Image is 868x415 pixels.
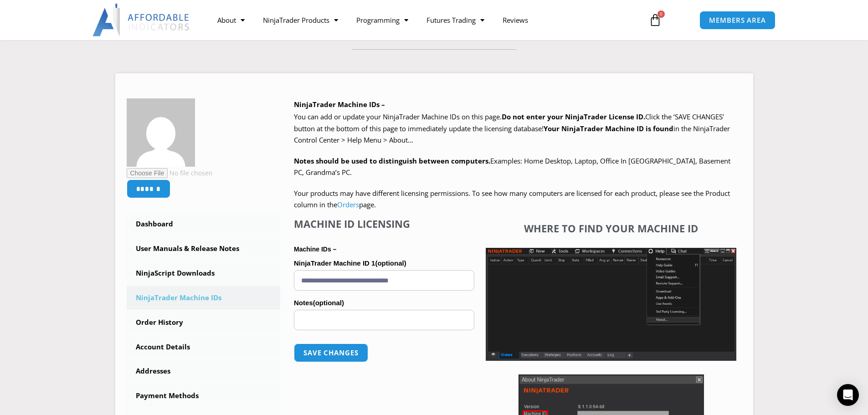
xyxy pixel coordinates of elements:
[337,200,359,209] a: Orders
[699,11,776,30] a: MEMBERS AREA
[294,296,474,310] label: Notes
[486,248,736,361] img: Screenshot 2025-01-17 1155544 | Affordable Indicators – NinjaTrader
[294,112,502,121] span: You can add or update your NinjaTrader Machine IDs on this page.
[502,112,645,121] b: Do not enter your NinjaTrader License ID.
[127,384,281,408] a: Payment Methods
[657,10,665,18] span: 0
[127,98,195,167] img: 2d15726d4e7f5eba2b76093f810bc9940952403073f327a657415bd8d6c6c98d
[493,10,537,31] a: Reviews
[127,212,281,236] a: Dashboard
[294,112,730,144] span: Click the ‘SAVE CHANGES’ button at the bottom of this page to immediately update the licensing da...
[127,335,281,359] a: Account Details
[294,156,730,177] span: Examples: Home Desktop, Laptop, Office In [GEOGRAPHIC_DATA], Basement PC, Grandma’s PC.
[294,256,474,270] label: NinjaTrader Machine ID 1
[127,359,281,383] a: Addresses
[709,17,766,24] span: MEMBERS AREA
[254,10,347,31] a: NinjaTrader Products
[294,343,368,362] button: Save changes
[294,156,490,165] strong: Notes should be used to distinguish between computers.
[417,10,493,31] a: Futures Trading
[837,384,859,406] div: Open Intercom Messenger
[294,218,474,230] h4: Machine ID Licensing
[486,222,736,234] h4: Where to find your Machine ID
[544,124,673,133] strong: Your NinjaTrader Machine ID is found
[208,10,638,31] nav: Menu
[635,7,675,33] a: 0
[208,10,254,31] a: About
[294,100,385,109] b: NinjaTrader Machine IDs –
[294,246,336,253] strong: Machine IDs –
[127,237,281,261] a: User Manuals & Release Notes
[313,299,344,307] span: (optional)
[127,311,281,334] a: Order History
[294,189,730,210] span: Your products may have different licensing permissions. To see how many computers are licensed fo...
[127,261,281,285] a: NinjaScript Downloads
[92,4,190,36] img: LogoAI | Affordable Indicators – NinjaTrader
[127,286,281,310] a: NinjaTrader Machine IDs
[375,259,406,267] span: (optional)
[347,10,417,31] a: Programming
